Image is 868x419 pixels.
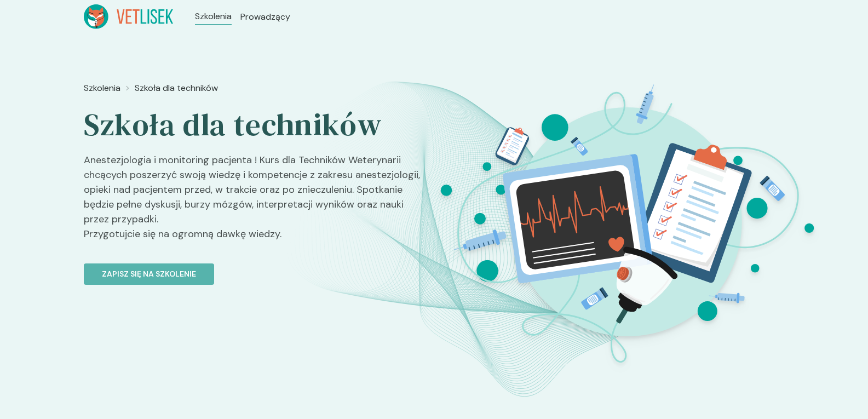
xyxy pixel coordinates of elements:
[195,10,232,23] a: Szkolenia
[84,82,120,95] a: Szkolenia
[84,153,426,250] p: Anestezjologia i monitoring pacjenta ! Kurs dla Techników Weterynarii chcących poszerzyć swoją wi...
[135,82,218,95] a: Szkoła dla techników
[84,106,426,144] h2: Szkoła dla techników
[84,263,214,285] button: Zapisz się na szkolenie
[240,10,290,24] a: Prowadzący
[84,250,426,285] a: Zapisz się na szkolenie
[433,77,821,369] img: Z2B_E5bqstJ98k06_Technicy_BT.svg
[102,268,196,280] p: Zapisz się na szkolenie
